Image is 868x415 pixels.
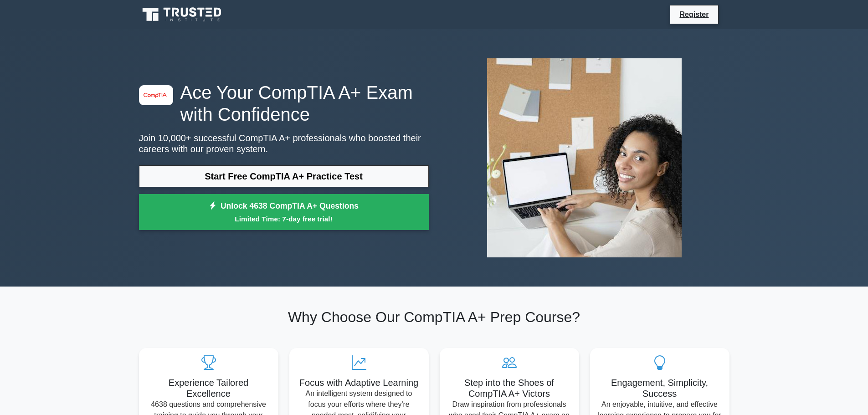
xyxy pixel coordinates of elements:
[297,377,421,388] h5: Focus with Adaptive Learning
[674,9,714,20] a: Register
[150,214,417,224] small: Limited Time: 7-day free trial!
[139,194,429,231] a: Unlock 4638 CompTIA A+ QuestionsLimited Time: 7-day free trial!
[597,377,722,399] h5: Engagement, Simplicity, Success
[139,165,429,187] a: Start Free CompTIA A+ Practice Test
[447,377,572,399] h5: Step into the Shoes of CompTIA A+ Victors
[139,82,429,125] h1: Ace Your CompTIA A+ Exam with Confidence
[139,133,429,154] p: Join 10,000+ successful CompTIA A+ professionals who boosted their careers with our proven system.
[146,377,271,399] h5: Experience Tailored Excellence
[139,308,729,326] h2: Why Choose Our CompTIA A+ Prep Course?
